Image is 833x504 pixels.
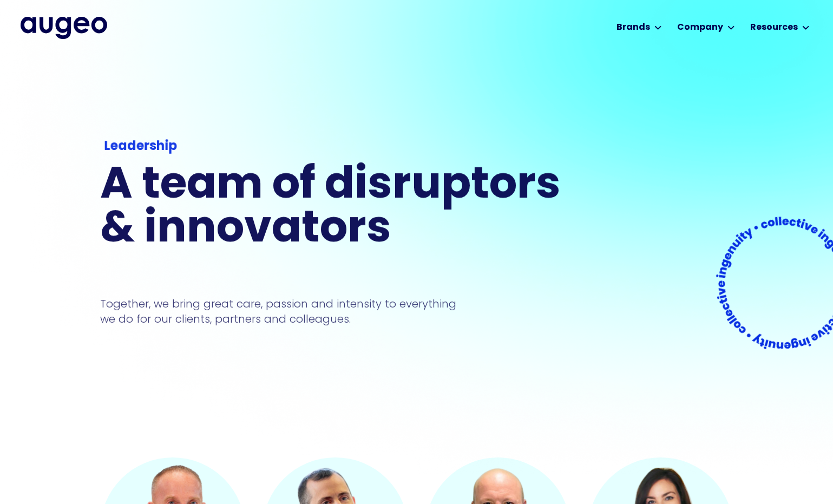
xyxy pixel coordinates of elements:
[616,21,650,34] div: Brands
[21,17,107,38] a: home
[104,138,563,156] div: Leadership
[100,165,568,252] h1: A team of disruptors & innovators
[677,21,723,34] div: Company
[100,296,473,326] p: Together, we bring great care, passion and intensity to everything we do for our clients, partner...
[750,21,798,34] div: Resources
[21,17,107,38] img: Augeo's full logo in midnight blue.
